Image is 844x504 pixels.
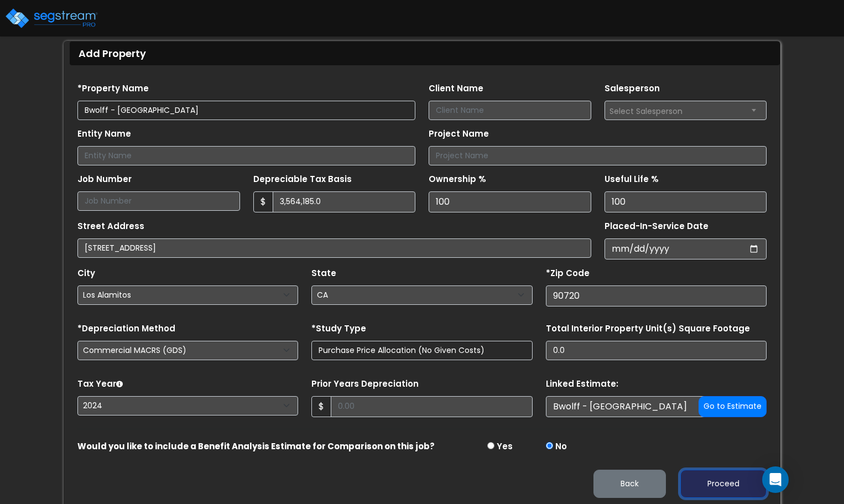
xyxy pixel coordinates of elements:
[77,82,149,95] label: *Property Name
[253,191,273,212] span: $
[77,101,415,120] input: Property Name
[429,173,486,186] label: Ownership %
[77,238,591,258] input: Street Address
[77,440,435,452] strong: Would you like to include a Benefit Analysis Estimate for Comparison on this job?
[429,191,591,212] input: Ownership %
[429,101,591,120] input: Client Name
[77,378,123,391] label: Tax Year
[605,220,708,233] label: Placed-In-Service Date
[555,440,567,453] label: No
[77,267,95,280] label: City
[77,146,415,165] input: Entity Name
[546,378,618,391] label: Linked Estimate:
[77,128,131,141] label: Entity Name
[497,440,513,453] label: Yes
[429,82,483,95] label: Client Name
[70,41,780,65] div: Add Property
[311,396,331,417] span: $
[546,323,750,335] label: Total Interior Property Unit(s) Square Footage
[546,285,767,306] input: Zip Code
[311,323,366,335] label: *Study Type
[273,191,416,212] input: 0.00
[605,82,660,95] label: Salesperson
[77,173,132,186] label: Job Number
[4,7,98,29] img: logo_pro_r.png
[546,341,767,360] input: total square foot
[593,470,666,498] button: Back
[331,396,532,417] input: 0.00
[605,173,659,186] label: Useful Life %
[680,470,767,498] button: Proceed
[253,173,352,186] label: Depreciable Tax Basis
[699,396,767,417] button: Go to Estimate
[77,323,175,335] label: *Depreciation Method
[762,466,789,493] div: Open Intercom Messenger
[77,220,144,233] label: Street Address
[605,191,767,212] input: Useful Life %
[585,476,675,490] a: Back
[429,128,489,141] label: Project Name
[429,146,767,165] input: Project Name
[311,378,419,391] label: Prior Years Depreciation
[77,191,240,211] input: Job Number
[546,267,590,280] label: *Zip Code
[311,267,336,280] label: State
[609,106,683,117] span: Select Salesperson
